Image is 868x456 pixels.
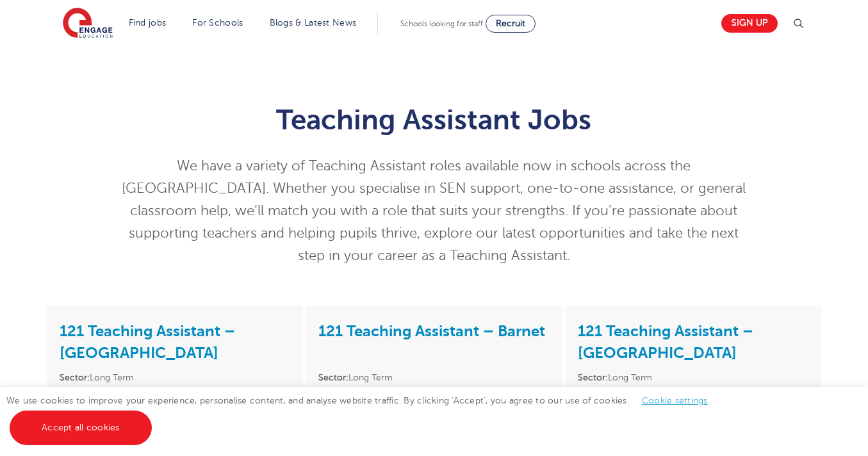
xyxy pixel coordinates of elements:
[270,18,357,28] a: Blogs & Latest News
[642,396,708,405] a: Cookie settings
[10,411,152,445] a: Accept all cookies
[60,322,235,362] a: 121 Teaching Assistant – [GEOGRAPHIC_DATA]
[400,19,483,28] span: Schools looking for staff
[192,18,243,28] a: For Schools
[318,370,549,385] li: Long Term
[129,18,167,28] a: Find jobs
[120,155,748,267] p: We have a variety of Teaching Assistant roles available now in schools across the [GEOGRAPHIC_DAT...
[496,19,525,28] span: Recruit
[6,396,721,432] span: We use cookies to improve your experience, personalise content, and analyse website traffic. By c...
[60,373,90,382] strong: Sector:
[63,8,113,40] img: Engage Education
[578,322,753,362] a: 121 Teaching Assistant – [GEOGRAPHIC_DATA]
[318,322,545,340] a: 121 Teaching Assistant – Barnet
[486,15,536,33] a: Recruit
[578,373,608,382] strong: Sector:
[120,104,748,136] h1: Teaching Assistant Jobs
[318,373,348,382] strong: Sector:
[60,370,290,385] li: Long Term
[721,14,778,33] a: Sign up
[578,370,808,385] li: Long Term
